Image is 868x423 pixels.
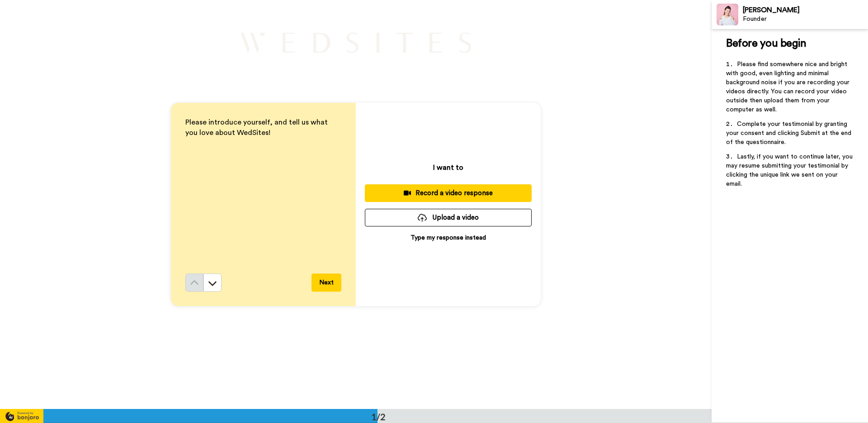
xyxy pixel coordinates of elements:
[365,209,532,226] button: Upload a video
[717,4,738,25] img: Profile Image
[726,121,853,145] span: Complete your testimonial by granting your consent and clicking Submit at the end of the question...
[372,188,524,198] div: Record a video response
[365,184,532,202] button: Record a video response
[433,162,463,173] p: I want to
[311,274,341,292] button: Next
[185,119,330,136] span: Please introduce yourself, and tell us what you love about WedSites!
[410,233,486,242] p: Type my response instead
[743,15,868,23] div: Founder
[726,38,806,49] span: Before you begin
[743,6,868,14] div: [PERSON_NAME]
[726,61,851,113] span: Please find somewhere nice and bright with good, even lighting and minimal background noise if yo...
[726,154,854,187] span: Lastly, if you want to continue later, you may resume submitting your testimonial by clicking the...
[357,410,400,423] div: 1/2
